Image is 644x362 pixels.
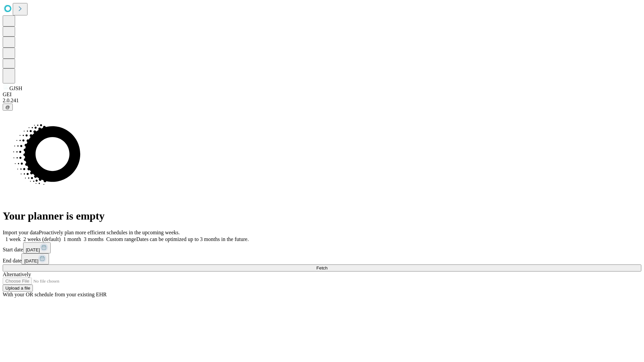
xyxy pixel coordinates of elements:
span: 1 month [63,236,81,242]
span: Alternatively [3,271,31,277]
button: [DATE] [23,242,51,253]
span: Import your data [3,230,39,235]
div: End date [3,253,641,264]
span: 2 weeks (default) [23,236,61,242]
span: With your OR schedule from your existing EHR [3,292,107,297]
span: [DATE] [26,247,40,252]
span: Dates can be optimized up to 3 months in the future. [136,236,249,242]
span: GJSH [9,85,22,91]
span: [DATE] [24,258,38,263]
div: Start date [3,242,641,253]
span: @ [5,105,10,110]
h1: Your planner is empty [3,210,641,222]
button: @ [3,104,13,111]
span: Proactively plan more efficient schedules in the upcoming weeks. [39,230,180,235]
button: [DATE] [21,253,49,264]
button: Fetch [3,264,641,271]
div: 2.0.241 [3,98,641,104]
span: 1 week [5,236,21,242]
span: Fetch [316,265,327,270]
span: 3 months [84,236,104,242]
span: Custom range [106,236,136,242]
button: Upload a file [3,285,33,292]
div: GEI [3,92,641,98]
